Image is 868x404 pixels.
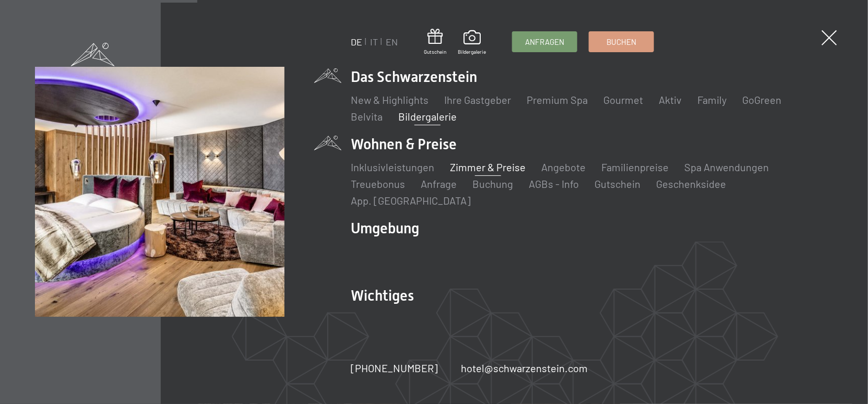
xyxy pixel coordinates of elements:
a: Inklusivleistungen [351,161,434,173]
a: Anfragen [513,32,577,52]
a: [PHONE_NUMBER] [351,361,438,375]
a: Buchen [589,32,653,52]
a: Treuebonus [351,177,405,190]
span: Gutschein [424,48,446,55]
a: Anfrage [421,177,457,190]
span: Buchen [607,37,636,47]
a: GoGreen [742,93,781,106]
a: Geschenksidee [656,177,726,190]
span: Anfragen [525,37,564,47]
a: Zimmer & Preise [450,161,526,173]
a: Aktiv [659,93,682,106]
a: New & Highlights [351,93,429,106]
a: Gutschein [424,29,446,55]
a: Belvita [351,110,383,123]
a: Buchung [472,177,513,190]
a: EN [386,36,398,47]
a: Gourmet [603,93,643,106]
a: Spa Anwendungen [684,161,769,173]
a: DE [351,36,362,47]
a: AGBs - Info [529,177,579,190]
a: Premium Spa [527,93,588,106]
span: [PHONE_NUMBER] [351,362,438,374]
a: Family [697,93,727,106]
a: Angebote [541,161,586,173]
a: Gutschein [594,177,640,190]
span: Bildergalerie [458,48,486,55]
a: Familienpreise [601,161,669,173]
a: Ihre Gastgeber [444,93,511,106]
a: IT [370,36,378,47]
a: Bildergalerie [398,110,457,123]
a: App. [GEOGRAPHIC_DATA] [351,194,471,207]
a: Bildergalerie [458,30,486,55]
a: hotel@schwarzenstein.com [461,361,588,375]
